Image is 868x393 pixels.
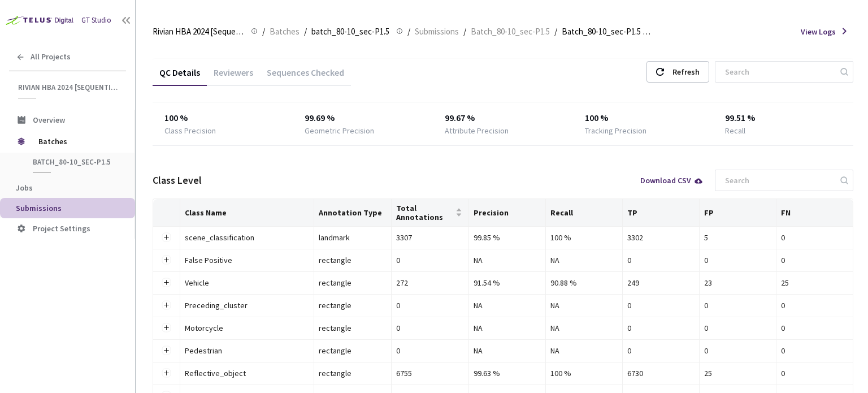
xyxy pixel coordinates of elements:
[415,25,459,38] span: Submissions
[319,277,387,289] div: rectangle
[627,231,695,244] div: 3302
[164,125,216,136] div: Class Precision
[319,299,387,312] div: rectangle
[463,25,466,38] li: /
[704,277,771,289] div: 23
[164,111,281,125] div: 100 %
[550,231,618,244] div: 100 %
[718,170,839,191] input: Search
[550,367,618,379] div: 100 %
[180,199,314,227] th: Class Name
[445,111,562,125] div: 99.67 %
[162,233,171,242] button: Expand row
[31,52,71,62] span: All Projects
[474,231,541,244] div: 99.85 %
[471,25,550,38] span: Batch_80-10_sec-P1.5
[185,344,309,357] div: Pedestrian
[319,322,387,334] div: rectangle
[185,322,309,334] div: Motorcycle
[725,111,842,125] div: 99.51 %
[162,323,171,332] button: Expand row
[185,254,309,266] div: False Positive
[305,125,374,136] div: Geometric Precision
[704,299,771,312] div: 0
[314,199,392,227] th: Annotation Type
[270,25,300,38] span: Batches
[474,277,541,289] div: 91.54 %
[550,344,618,357] div: NA
[627,322,695,334] div: 0
[781,367,848,379] div: 0
[311,25,389,38] span: batch_80-10_sec-P1.5
[185,277,309,289] div: Vehicle
[718,62,839,82] input: Search
[585,111,702,125] div: 100 %
[704,322,771,334] div: 0
[185,367,309,379] div: Reflective_object
[704,254,771,266] div: 0
[162,346,171,355] button: Expand row
[162,369,171,378] button: Expand row
[550,322,618,334] div: NA
[550,299,618,312] div: NA
[776,199,853,227] th: FN
[162,301,171,310] button: Expand row
[468,25,552,37] a: Batch_80-10_sec-P1.5
[781,299,848,312] div: 0
[33,115,65,125] span: Overview
[396,299,464,312] div: 0
[319,231,387,244] div: landmark
[185,299,309,312] div: Preceding_cluster
[304,25,307,38] li: /
[474,322,541,334] div: NA
[672,62,700,82] div: Refresh
[207,67,260,86] div: Reviewers
[781,254,848,266] div: 0
[550,254,618,266] div: NA
[33,157,116,167] span: batch_80-10_sec-P1.5
[627,254,695,266] div: 0
[262,25,265,38] li: /
[396,231,464,244] div: 3307
[700,199,776,227] th: FP
[260,67,351,86] div: Sequences Checked
[396,277,464,289] div: 272
[16,203,62,213] span: Submissions
[153,25,244,38] span: Rivian HBA 2024 [Sequential]
[407,25,410,38] li: /
[640,176,704,184] div: Download CSV
[81,15,111,26] div: GT Studio
[627,344,695,357] div: 0
[585,125,646,136] div: Tracking Precision
[319,367,387,379] div: rectangle
[550,277,618,289] div: 90.88 %
[474,367,541,379] div: 99.63 %
[781,231,848,244] div: 0
[396,344,464,357] div: 0
[546,199,623,227] th: Recall
[781,322,848,334] div: 0
[392,199,469,227] th: Total Annotations
[16,183,33,193] span: Jobs
[396,322,464,334] div: 0
[801,26,836,37] span: View Logs
[319,254,387,266] div: rectangle
[38,130,116,153] span: Batches
[474,254,541,266] div: NA
[623,199,700,227] th: TP
[153,173,202,188] div: Class Level
[627,299,695,312] div: 0
[319,344,387,357] div: rectangle
[162,278,171,287] button: Expand row
[267,25,302,37] a: Batches
[153,67,207,86] div: QC Details
[413,25,461,37] a: Submissions
[704,231,771,244] div: 5
[781,277,848,289] div: 25
[474,344,541,357] div: NA
[396,367,464,379] div: 6755
[469,199,546,227] th: Precision
[781,344,848,357] div: 0
[725,125,745,136] div: Recall
[704,344,771,357] div: 0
